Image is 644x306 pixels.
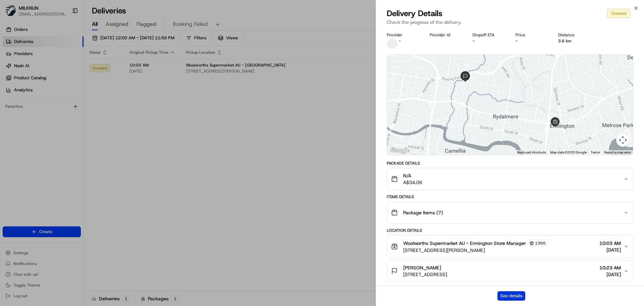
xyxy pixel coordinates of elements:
[516,32,548,38] div: Price
[558,38,590,44] div: 3.6 km
[403,264,441,271] span: [PERSON_NAME]
[389,146,411,155] img: Google
[387,161,633,166] div: Package Details
[599,271,621,278] span: [DATE]
[403,271,447,278] span: [STREET_ADDRESS]
[403,240,526,247] span: Woolworths Supermarket AU - Ermington Store Manager
[604,150,631,154] a: Report a map error
[550,150,587,154] span: Map data ©2025 Google
[473,32,505,38] div: Dropoff ETA
[387,168,633,190] button: N/AA$34.06
[387,260,633,282] button: [PERSON_NAME][STREET_ADDRESS]10:23 AM[DATE]
[387,235,633,258] button: Woolworths Supermarket AU - Ermington Store Manager1366[STREET_ADDRESS][PERSON_NAME]10:03 AM[DATE]
[497,291,525,301] button: See details
[473,38,505,44] div: -
[389,146,411,155] a: Open this area in Google Maps (opens a new window)
[558,32,590,38] div: Distance
[591,150,600,154] a: Terms
[387,228,633,233] div: Location Details
[399,38,401,44] span: -
[387,19,633,26] p: Check the progress of the delivery.
[599,240,621,247] span: 10:03 AM
[430,32,462,38] div: Provider Id
[516,38,548,44] div: -
[387,202,633,223] button: Package Items (7)
[387,8,442,19] span: Delivery Details
[387,32,419,38] div: Provider
[599,247,621,253] span: [DATE]
[403,209,443,216] span: Package Items ( 7 )
[535,241,546,246] span: 1366
[403,179,422,186] span: A$34.06
[517,150,546,155] button: Keyboard shortcuts
[403,172,422,179] span: N/A
[387,194,633,200] div: Items Details
[403,247,548,254] span: [STREET_ADDRESS][PERSON_NAME]
[599,264,621,271] span: 10:23 AM
[616,133,630,147] button: Map camera controls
